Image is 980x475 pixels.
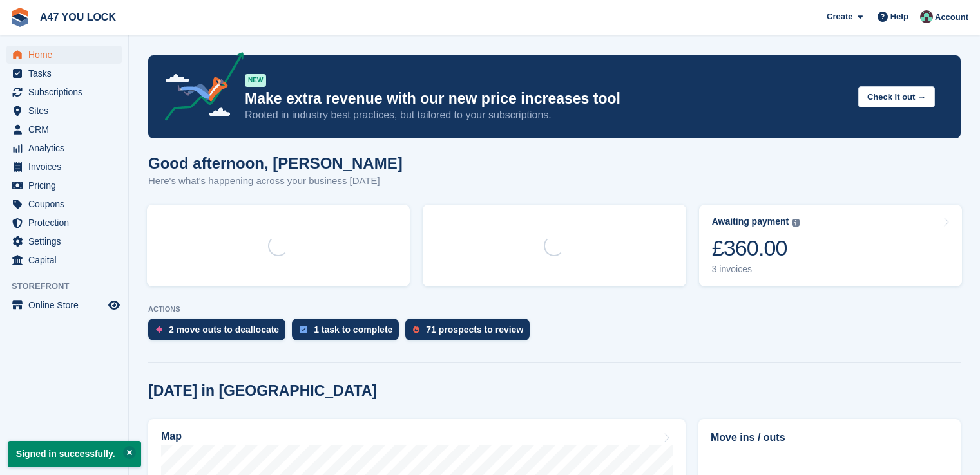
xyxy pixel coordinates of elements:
[148,305,961,313] p: ACTIONS
[890,10,908,23] span: Help
[314,324,392,335] div: 1 task to complete
[28,102,106,120] span: Sites
[148,319,292,347] a: 2 move outs to deallocate
[827,10,852,23] span: Create
[154,52,244,126] img: price-adjustments-announcement-icon-8257ccfd72463d97f412b2fc003d46551f7dbcb40ab6d574587a9cd5c0d94...
[148,382,377,400] h2: [DATE] in [GEOGRAPHIC_DATA]
[712,264,800,275] div: 3 invoices
[6,195,122,213] a: menu
[6,139,122,157] a: menu
[6,46,122,64] a: menu
[792,219,800,227] img: icon-info-grey-7440780725fd019a000dd9b08b2336e03edf1995a4989e88bcd33f0948082b44.svg
[28,83,106,101] span: Subscriptions
[148,154,403,172] h1: Good afternoon, [PERSON_NAME]
[858,86,935,107] button: Check it out →
[6,83,122,101] a: menu
[169,324,279,335] div: 2 move outs to deallocate
[712,235,800,261] div: £360.00
[28,176,106,194] span: Pricing
[6,176,122,194] a: menu
[10,8,30,27] img: stora-icon-8386f47178a22dfd0bd8f6a31ec36ba5ce8667c1dd55bd0f319d3a0aa187defe.svg
[8,441,141,467] p: Signed in successfully.
[6,158,122,176] a: menu
[28,232,106,250] span: Settings
[6,214,122,232] a: menu
[28,46,106,64] span: Home
[6,296,122,314] a: menu
[920,10,933,23] img: Lisa Alston
[106,297,122,313] a: Preview store
[6,64,122,82] a: menu
[699,205,962,286] a: Awaiting payment £360.00 3 invoices
[405,319,536,347] a: 71 prospects to review
[35,6,121,28] a: A47 YOU LOCK
[6,120,122,138] a: menu
[712,216,789,227] div: Awaiting payment
[28,214,106,232] span: Protection
[6,232,122,250] a: menu
[28,158,106,176] span: Invoices
[292,319,405,347] a: 1 task to complete
[148,174,403,189] p: Here's what's happening across your business [DATE]
[711,430,948,445] h2: Move ins / outs
[161,431,182,442] h2: Map
[300,326,307,333] img: task-75834270c22a3079a89374b754ae025e5fb1db73e45f91037f5363f120a921f8.svg
[245,89,848,108] p: Make extra revenue with our new price increases tool
[28,120,106,138] span: CRM
[28,296,106,314] span: Online Store
[935,11,968,24] span: Account
[28,64,106,82] span: Tasks
[6,102,122,120] a: menu
[12,280,128,293] span: Storefront
[6,251,122,269] a: menu
[156,326,162,333] img: move_outs_to_deallocate_icon-f764333ba52eb49d3ac5e1228854f67142a1ed5810a6f6cc68b1a99e826820c5.svg
[426,324,523,335] div: 71 prospects to review
[245,74,266,87] div: NEW
[28,195,106,213] span: Coupons
[28,139,106,157] span: Analytics
[28,251,106,269] span: Capital
[413,326,419,333] img: prospect-51fa495bee0391a8d652442698ab0144808aea92771e9ea1ae160a38d050c398.svg
[245,108,848,122] p: Rooted in industry best practices, but tailored to your subscriptions.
